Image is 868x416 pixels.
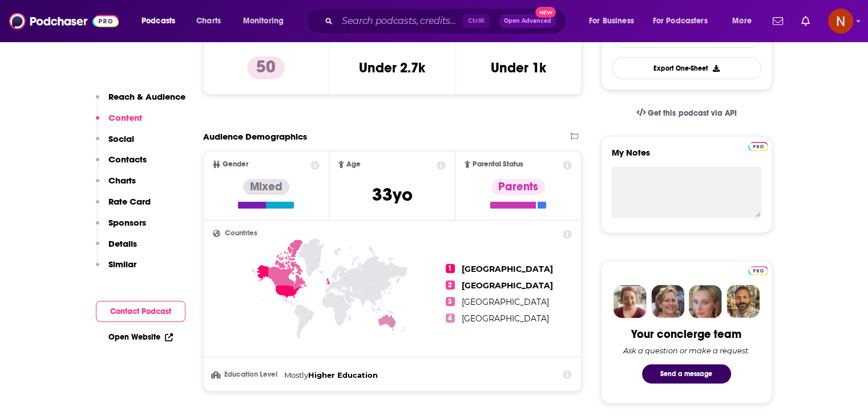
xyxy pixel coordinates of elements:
[108,332,173,342] a: Open Website
[337,12,463,30] input: Search podcasts, credits, & more...
[491,59,546,76] h3: Under 1k
[689,285,722,318] img: Jules Profile
[612,57,761,79] button: Export One-Sheet
[462,297,549,307] span: [GEOGRAPHIC_DATA]
[446,297,455,306] span: 3
[748,140,768,151] a: Pro website
[724,12,766,30] button: open menu
[225,230,257,237] span: Countries
[463,14,490,28] span: Ctrl K
[491,179,545,195] div: Parents
[203,131,307,142] h2: Audience Demographics
[96,196,151,217] button: Rate Card
[499,14,556,28] button: Open AdvancedNew
[96,217,146,238] button: Sponsors
[446,264,455,273] span: 1
[581,12,648,30] button: open menu
[748,266,768,275] img: Podchaser Pro
[317,8,577,34] div: Search podcasts, credits, & more...
[213,371,280,378] h3: Education Level
[473,161,523,168] span: Parental Status
[642,364,731,384] button: Send a message
[748,142,768,151] img: Podchaser Pro
[828,9,853,34] img: User Profile
[446,313,455,323] span: 4
[108,217,146,228] p: Sponsors
[108,196,151,207] p: Rate Card
[828,9,853,34] button: Show profile menu
[651,285,684,318] img: Barbara Profile
[726,285,760,318] img: Jon Profile
[108,259,136,270] p: Similar
[96,91,185,112] button: Reach & Audience
[828,9,853,34] span: Logged in as AdelNBM
[627,99,746,127] a: Get this podcast via API
[346,161,361,168] span: Age
[96,238,137,259] button: Details
[653,13,708,29] span: For Podcasters
[108,154,147,165] p: Contacts
[243,13,284,29] span: Monitoring
[631,327,741,341] div: Your concierge team
[589,13,634,29] span: For Business
[648,108,736,118] span: Get this podcast via API
[462,280,553,291] span: [GEOGRAPHIC_DATA]
[96,259,136,280] button: Similar
[189,12,228,30] a: Charts
[623,346,750,355] div: Ask a question or make a request.
[462,313,549,324] span: [GEOGRAPHIC_DATA]
[96,112,142,133] button: Content
[108,133,134,144] p: Social
[96,301,185,322] button: Contact Podcast
[243,179,289,195] div: Mixed
[446,280,455,289] span: 2
[748,264,768,275] a: Pro website
[142,13,175,29] span: Podcasts
[108,112,142,123] p: Content
[235,12,298,30] button: open menu
[308,370,378,380] span: Higher Education
[535,7,556,18] span: New
[223,161,248,168] span: Gender
[108,175,136,186] p: Charts
[96,133,134,154] button: Social
[359,59,425,76] h3: Under 2.7k
[247,56,285,79] p: 50
[9,10,119,32] img: Podchaser - Follow, Share and Rate Podcasts
[768,11,788,31] a: Show notifications dropdown
[284,370,308,380] span: Mostly
[108,91,185,102] p: Reach & Audience
[612,147,761,167] label: My Notes
[613,285,647,318] img: Sydney Profile
[504,18,551,24] span: Open Advanced
[196,13,221,29] span: Charts
[372,183,413,206] span: 33 yo
[732,13,752,29] span: More
[108,238,137,249] p: Details
[797,11,814,31] a: Show notifications dropdown
[96,154,147,175] button: Contacts
[462,264,553,274] span: [GEOGRAPHIC_DATA]
[96,175,136,196] button: Charts
[645,12,724,30] button: open menu
[134,12,190,30] button: open menu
